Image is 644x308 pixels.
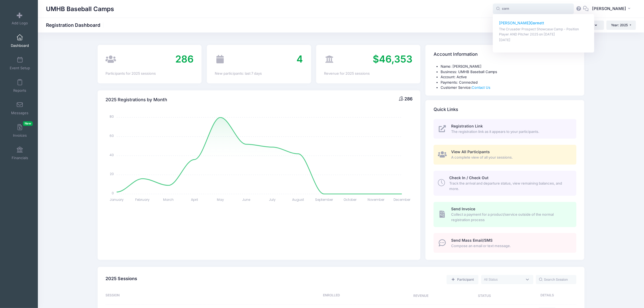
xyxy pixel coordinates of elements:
button: [PERSON_NAME] [589,3,636,15]
span: Event Setup [10,66,30,70]
tspan: April [191,197,198,202]
span: Add Logo [12,21,28,25]
span: 2025 Sessions [105,276,137,281]
div: Revenue [388,293,454,299]
a: InvoicesNew [7,121,33,140]
tspan: 0 [112,191,114,195]
tspan: August [292,197,304,202]
tspan: May [217,197,224,202]
span: Check In / Check Out [449,175,488,180]
span: Send Mass Email/SMS [451,238,493,243]
h1: UMHB Baseball Camps [46,3,114,15]
a: Dashboard [7,31,33,50]
a: Check In / Check Out Track the arrival and departure status, view remaining balances, and more. [434,171,576,196]
span: Invoices [13,133,27,138]
span: Compose an email or text message. [451,243,570,249]
tspan: 40 [110,152,114,157]
a: Send Invoice Collect a payment for a product/service outside of the normal registration process [434,202,576,227]
span: Year: 2025 [611,23,628,27]
div: New participants: last 7 days [215,71,303,76]
tspan: 60 [110,133,114,138]
a: Reports [7,76,33,95]
p: [DATE] [499,38,588,43]
a: Messages [7,99,33,118]
tspan: November [368,197,385,202]
li: Payments: Connected [441,80,576,85]
li: Account: Active [441,74,576,80]
textarea: Search [484,277,523,282]
tspan: October [344,197,357,202]
h4: 2025 Registrations by Month [105,92,167,107]
h4: Quick Links [434,102,458,117]
span: 286 [404,96,412,101]
div: Enrolled [275,293,388,299]
div: Status [454,293,515,299]
tspan: 20 [110,172,114,176]
span: [PERSON_NAME] [592,6,626,12]
div: Details [515,293,576,299]
tspan: June [242,197,250,202]
a: Contact Us [472,85,490,90]
div: Session [105,293,275,299]
span: Track the arrival and departure status, view remaining balances, and more. [449,181,570,191]
a: Financials [7,144,33,163]
a: View All Participants A complete view of all your sessions. [434,145,576,165]
input: Search Session [536,275,576,284]
span: Financials [12,156,28,160]
a: Event Setup [7,54,33,73]
a: Registration Link The registration link as it appears to your participants. [434,119,576,139]
li: Business: UMHB Baseball Camps [441,69,576,75]
h4: Account Information [434,47,478,62]
li: Name: [PERSON_NAME] [441,64,576,69]
span: Reports [13,88,26,93]
tspan: January [110,197,124,202]
a: Send Mass Email/SMS Compose an email or text message. [434,233,576,253]
input: Search by First Name, Last Name, or Email... [493,4,574,14]
div: Participants for 2025 sessions [105,71,194,76]
span: Messages [11,111,28,115]
tspan: July [269,197,276,202]
button: Year: 2025 [606,21,636,30]
span: View All Participants [451,149,490,154]
span: Collect a payment for a product/service outside of the normal registration process [451,212,570,222]
span: $46,353 [373,53,412,65]
span: New [23,121,33,126]
p: The Crusader Prospect Showcase Camp - Position Player AND Pitcher 2025 on [DATE] [499,27,588,37]
span: 286 [175,53,194,65]
a: Add a new manual registration [447,275,478,284]
p: [PERSON_NAME] ett [499,20,588,26]
tspan: 80 [110,114,114,119]
span: The registration link as it appears to your participants. [451,129,570,135]
div: Revenue for 2025 sessions [324,71,412,76]
span: Registration Link [451,124,483,128]
li: Customer Service: [441,85,576,90]
a: Add Logo [7,9,33,28]
h1: Registration Dashboard [46,22,105,28]
span: A complete view of all your sessions. [451,155,570,160]
span: 4 [296,53,303,65]
tspan: February [135,197,150,202]
tspan: December [394,197,411,202]
tspan: September [315,197,333,202]
span: Send Invoice [451,207,475,211]
strong: Corn [530,21,539,25]
tspan: March [163,197,174,202]
span: Dashboard [11,43,29,48]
